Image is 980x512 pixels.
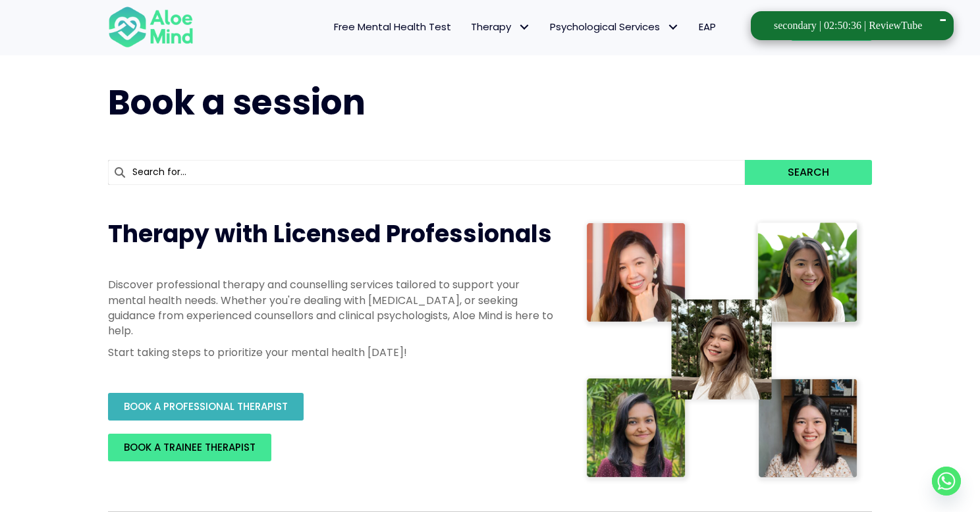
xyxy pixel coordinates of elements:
img: Aloe mind Logo [108,5,194,49]
span: BOOK A TRAINEE THERAPIST [124,440,256,454]
span: Therapy [471,20,530,34]
img: Therapist collage [582,218,864,485]
span: Psychological Services [550,20,679,34]
a: TherapyTherapy: submenu [461,13,540,41]
div: secondary | 02:50:36 | ReviewTube [774,18,922,33]
span: EAP [699,20,716,34]
span: Therapy with Licensed Professionals [108,217,552,251]
span: Therapy: submenu [514,18,533,37]
span: Psychological Services: submenu [663,18,682,37]
p: Start taking steps to prioritize your mental health [DATE]! [108,345,556,360]
a: Psychological ServicesPsychological Services: submenu [540,13,689,41]
a: BOOK A PROFESSIONAL THERAPIST [108,393,304,421]
a: Whatsapp [932,467,961,496]
span: Book a session [108,78,366,126]
span: Free Mental Health Test [334,20,451,34]
nav: Menu [211,13,726,41]
a: EAP [689,13,726,41]
input: Search for... [108,160,745,185]
a: Free Mental Health Test [324,13,461,41]
span: BOOK A PROFESSIONAL THERAPIST [124,399,288,413]
a: BOOK A TRAINEE THERAPIST [108,434,271,461]
p: Discover professional therapy and counselling services tailored to support your mental health nee... [108,277,556,338]
button: Search [745,160,872,185]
